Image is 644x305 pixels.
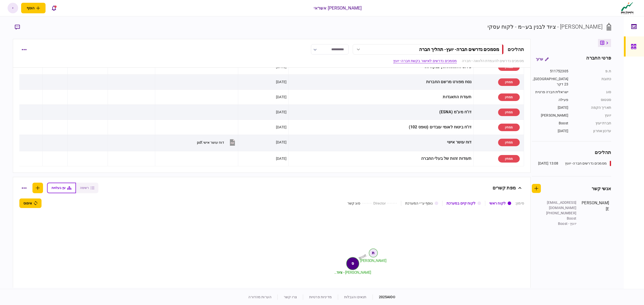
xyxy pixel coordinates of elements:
text: ס [351,261,354,265]
div: [DATE] [276,79,287,84]
div: סוג [573,89,611,95]
div: לקוח קיים במערכת [447,201,475,206]
div: עדכון אחרון [573,128,611,134]
div: [DATE] [532,105,568,110]
div: ממתין [498,93,520,101]
div: דו"ח מע"מ (ESNA) [290,107,472,118]
div: לקוח ראשי [489,201,506,206]
div: יועץ - Boost [544,221,576,226]
text: ת [372,251,374,255]
div: תהליכים [532,149,611,156]
a: מסמכים נדרשים להעמדת הלוואה - חברה [462,58,524,64]
div: סטטוס [573,97,611,103]
div: [EMAIL_ADDRESS][DOMAIN_NAME] [544,200,576,211]
div: דו"ח ביטוח לאומי עובדים (טופס 102) [290,122,472,133]
div: תעודות זהות של בעלי החברה [290,153,472,164]
span: עץ בעלויות [52,186,66,190]
tspan: [PERSON_NAME] [360,259,386,263]
div: [DATE] [276,156,287,161]
div: ממתין [498,155,520,163]
a: תנאים והגבלות [344,295,367,299]
div: כתובת [573,76,611,87]
div: ממתין [498,109,520,116]
div: 13:08 [DATE] [538,161,558,166]
div: [DATE] [276,110,287,115]
div: מסמכים נדרשים חברה- יועץ [565,161,607,166]
div: יועץ [573,113,611,118]
div: תהליכים [508,46,524,53]
button: רשימה [76,183,98,193]
div: פעילה [532,97,568,103]
a: מסמכים נדרשים לאישור בקשת חברה- יועץ [393,58,457,64]
tspan: [PERSON_NAME] - ציוד... [334,270,371,274]
div: ישראלית חברה פרטית [532,89,568,95]
button: פתח תפריט להוספת לקוח [21,3,46,13]
button: עץ בעלויות [47,183,76,193]
div: Boost [532,121,568,126]
div: [PERSON_NAME] [532,113,568,118]
div: [DATE] [276,125,287,130]
div: דוח עושר אישי [290,137,472,148]
div: סימון : [515,201,524,206]
div: נסח מפורט מרשם החברות [290,76,472,88]
div: ממתין [498,124,520,131]
div: תעודת התאגדות [290,91,472,103]
button: מסמכים נדרשים חברה- יועץ- תהליך חברה [353,44,504,55]
button: ערוך [532,55,553,64]
button: פתח רשימת התראות [49,3,59,13]
button: י [8,3,18,13]
img: client company logo [620,2,635,14]
div: 511752305 [532,69,568,74]
a: הערות מהדורה [248,295,271,299]
div: Boost [544,216,576,221]
a: מסמכים נדרשים חברה- יועץ13:08 [DATE] [538,161,611,166]
div: [PERSON_NAME] - ציוד לבנין בע~מ - לקוח עסקי [488,23,602,31]
div: [DATE] [276,140,287,145]
div: © 2025 AIO [373,294,396,300]
div: סוג קשר [347,201,360,206]
div: ממתין [498,78,520,86]
div: פרטי החברה [586,55,611,64]
a: צרו קשר [284,295,297,299]
div: [GEOGRAPHIC_DATA], 23 דקר [532,76,568,87]
div: תאריך הקמה [573,105,611,110]
button: דוח עושר אישי.pdf [197,137,236,148]
div: [PHONE_NUMBER] [544,211,576,216]
div: [PERSON_NAME] [581,200,609,226]
a: מדיניות פרטיות [309,295,332,299]
div: אנשי קשר [592,185,611,192]
div: [DATE] [276,94,287,99]
text: Boost [358,253,367,260]
div: ח.פ [573,69,611,74]
div: מפת קשרים [493,183,516,193]
div: נוסף ע״י המערכת [405,201,433,206]
div: חברת יעוץ [573,121,611,126]
div: מסמכים נדרשים חברה- יועץ - תהליך חברה [419,47,499,52]
div: דוח עושר אישי.pdf [197,140,224,144]
div: [DATE] [532,128,568,134]
div: ממתין [498,139,520,146]
span: רשימה [80,186,89,190]
div: [PERSON_NAME] אשראי [314,5,362,11]
button: איפוס [19,198,42,208]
